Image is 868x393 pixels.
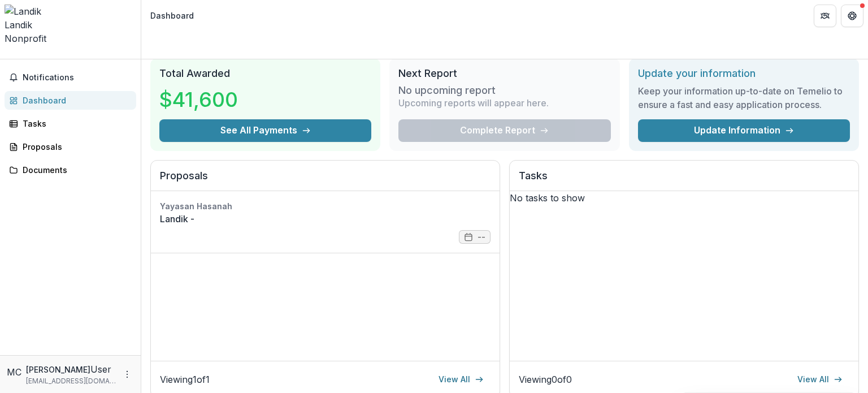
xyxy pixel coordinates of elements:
[432,370,491,388] a: View All
[791,370,849,388] a: View All
[7,365,21,379] div: Mandy Chen
[159,84,238,115] h3: $41,600
[398,67,610,80] h2: Next Report
[638,119,850,142] a: Update Information
[510,191,858,205] p: No tasks to show
[5,161,136,179] a: Documents
[5,68,136,87] button: Notifications
[5,137,136,156] a: Proposals
[23,164,127,176] div: Documents
[160,212,491,226] a: Landik -
[159,67,371,80] h2: Total Awarded
[159,119,371,142] button: See All Payments
[23,141,127,153] div: Proposals
[23,118,127,129] div: Tasks
[5,18,136,32] div: Landik
[398,96,549,110] p: Upcoming reports will appear here.
[120,368,134,381] button: More
[150,10,194,21] div: Dashboard
[26,364,90,375] p: [PERSON_NAME]
[519,170,849,191] h2: Tasks
[5,33,46,44] span: Nonprofit
[23,73,132,83] span: Notifications
[90,362,111,376] p: User
[5,114,136,133] a: Tasks
[146,7,198,24] nav: breadcrumb
[519,373,572,386] p: Viewing 0 of 0
[841,5,863,27] button: Get Help
[814,5,836,27] button: Partners
[5,5,136,18] img: Landik
[638,84,850,111] h3: Keep your information up-to-date on Temelio to ensure a fast and easy application process.
[5,91,136,110] a: Dashboard
[26,376,116,386] p: [EMAIL_ADDRESS][DOMAIN_NAME]
[160,170,491,191] h2: Proposals
[638,67,850,80] h2: Update your information
[398,84,496,97] h3: No upcoming report
[160,373,210,386] p: Viewing 1 of 1
[23,94,127,106] div: Dashboard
